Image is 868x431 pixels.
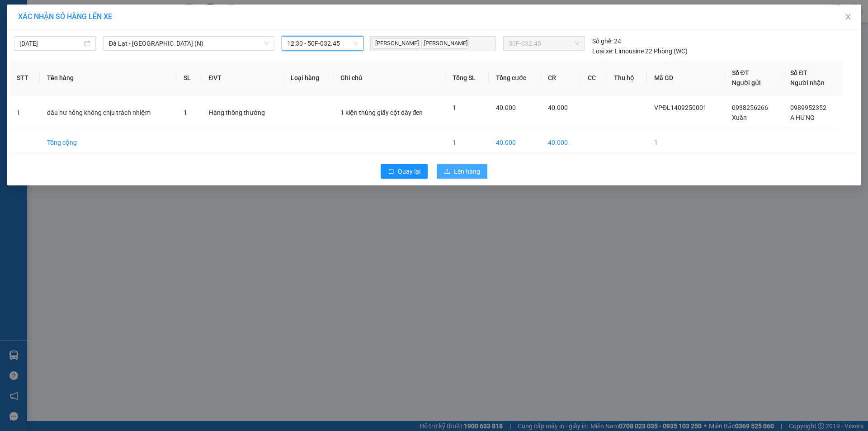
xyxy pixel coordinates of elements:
[453,104,456,111] span: 1
[388,168,394,175] span: rollback
[541,130,580,155] td: 40.000
[489,130,541,155] td: 40.000
[445,130,489,155] td: 1
[454,166,480,176] span: Lên hàng
[489,61,541,95] th: Tổng cước
[548,104,568,111] span: 40.000
[509,37,579,50] span: 50F-032.45
[790,114,815,121] span: A HƯNG
[592,36,613,46] span: Số ghế:
[654,104,707,111] span: VPĐL1409250001
[398,166,420,176] span: Quay lại
[437,164,487,179] button: uploadLên hàng
[444,168,450,175] span: upload
[732,114,747,121] span: Xuân
[340,109,423,116] span: 1 kiện thùng giấy cột dây đen
[647,61,725,95] th: Mã GD
[40,95,176,130] td: dâu hư hỏng không chịu trách nhiệm
[264,41,269,46] span: down
[421,38,469,49] span: [PERSON_NAME]
[40,130,176,155] td: Tổng cộng
[9,95,40,130] td: 1
[283,61,333,95] th: Loại hàng
[496,104,516,111] span: 40.000
[592,46,613,56] span: Loại xe:
[287,37,358,50] span: 12:30 - 50F-032.45
[445,61,489,95] th: Tổng SL
[202,95,283,130] td: Hàng thông thường
[732,104,768,111] span: 0938256266
[592,46,688,56] div: Limousine 22 Phòng (WC)
[108,37,269,50] span: Đà Lạt - Sài Gòn (N)
[607,61,647,95] th: Thu hộ
[844,13,852,20] span: close
[790,79,825,86] span: Người nhận
[373,38,420,49] span: [PERSON_NAME]
[790,69,807,76] span: Số ĐT
[732,69,749,76] span: Số ĐT
[184,109,187,116] span: 1
[18,12,112,21] span: XÁC NHẬN SỐ HÀNG LÊN XE
[835,5,861,30] button: Close
[541,61,580,95] th: CR
[40,61,176,95] th: Tên hàng
[333,61,446,95] th: Ghi chú
[9,61,40,95] th: STT
[202,61,283,95] th: ĐVT
[19,38,82,48] input: 14/09/2025
[592,36,621,46] div: 24
[381,164,428,179] button: rollbackQuay lại
[580,61,607,95] th: CC
[790,104,826,111] span: 0989952352
[732,79,761,86] span: Người gửi
[647,130,725,155] td: 1
[176,61,202,95] th: SL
